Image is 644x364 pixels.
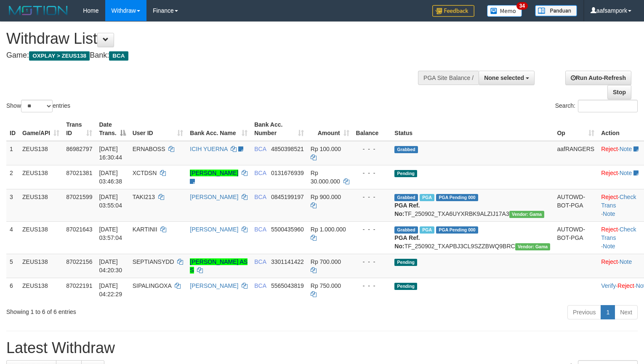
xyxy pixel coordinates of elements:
a: [PERSON_NAME] [190,170,238,176]
td: 2 [6,165,19,189]
span: [DATE] 04:22:29 [99,282,122,298]
span: ERNABOSS [133,146,165,152]
h4: Game: Bank: [6,51,421,60]
td: AUTOWD-BOT-PGA [554,189,598,221]
span: Rp 750.000 [311,282,341,289]
a: Reject [601,170,618,176]
span: Vendor URL: https://trx31.1velocity.biz [509,211,545,218]
img: MOTION_logo.png [6,4,70,17]
span: BCA [109,51,128,61]
select: Showentries [21,100,53,112]
div: Showing 1 to 6 of 6 entries [6,304,262,316]
span: Copy 5500435960 to clipboard [271,226,304,233]
span: Copy 5565043819 to clipboard [271,282,304,289]
h1: Withdraw List [6,30,421,47]
a: [PERSON_NAME] [190,226,238,233]
span: 87021643 [66,226,92,233]
th: Date Trans.: activate to sort column descending [96,117,129,141]
span: Copy 3301141422 to clipboard [271,258,304,265]
b: PGA Ref. No: [394,202,420,217]
td: ZEUS138 [19,141,63,165]
a: Stop [607,85,631,99]
a: 1 [601,305,615,319]
span: PGA Pending [436,226,478,234]
td: ZEUS138 [19,221,63,254]
th: Bank Acc. Name: activate to sort column ascending [186,117,251,141]
img: panduan.png [535,5,577,16]
td: 6 [6,278,19,302]
td: aafRANGERS [554,141,598,165]
b: PGA Ref. No: [394,234,420,250]
th: Balance [353,117,391,141]
a: [PERSON_NAME] AS S [190,258,247,274]
a: Reject [601,146,618,152]
span: BCA [254,146,266,152]
a: [PERSON_NAME] [190,282,238,289]
span: BCA [254,194,266,200]
div: - - - [356,258,388,266]
span: SEPTIANSYDD [133,258,174,265]
th: User ID: activate to sort column ascending [129,117,187,141]
td: ZEUS138 [19,254,63,278]
a: Verify [601,282,616,289]
span: None selected [484,74,524,81]
th: Amount: activate to sort column ascending [307,117,353,141]
a: Next [615,305,638,319]
td: ZEUS138 [19,189,63,221]
span: Rp 30.000.000 [311,170,340,185]
a: Check Trans [601,194,636,209]
th: Op: activate to sort column ascending [554,117,598,141]
td: 1 [6,141,19,165]
div: - - - [356,145,388,153]
span: Rp 700.000 [311,258,341,265]
a: [PERSON_NAME] [190,194,238,200]
td: 4 [6,221,19,254]
span: BCA [254,258,266,265]
td: ZEUS138 [19,278,63,302]
a: Note [620,258,632,265]
div: - - - [356,225,388,234]
span: [DATE] 16:30:44 [99,146,122,161]
span: OXPLAY > ZEUS138 [29,51,90,61]
span: [DATE] 04:20:30 [99,258,122,274]
span: PGA Pending [436,194,478,201]
span: 87022156 [66,258,92,265]
span: Marked by aafanarl [420,194,434,201]
th: ID [6,117,19,141]
div: - - - [356,169,388,177]
label: Search: [555,100,638,112]
span: SIPALINGOXA [133,282,171,289]
a: Note [603,210,615,217]
a: Reject [617,282,634,289]
span: Vendor URL: https://trx31.1velocity.biz [515,243,551,250]
span: [DATE] 03:57:04 [99,226,122,241]
span: Rp 900.000 [311,194,341,200]
span: 34 [516,2,528,10]
span: Pending [394,170,417,177]
a: Reject [601,194,618,200]
span: [DATE] 03:46:38 [99,170,122,185]
img: Button%20Memo.svg [487,5,522,17]
span: Grabbed [394,194,418,201]
span: Rp 100.000 [311,146,341,152]
span: TAKI213 [133,194,155,200]
a: Note [620,146,632,152]
h1: Latest Withdraw [6,340,638,356]
span: 87022191 [66,282,92,289]
span: Pending [394,283,417,290]
th: Game/API: activate to sort column ascending [19,117,63,141]
td: 5 [6,254,19,278]
a: Reject [601,226,618,233]
span: XCTDSN [133,170,157,176]
span: BCA [254,170,266,176]
span: Marked by aafanarl [420,226,434,234]
span: 87021599 [66,194,92,200]
span: BCA [254,282,266,289]
a: Run Auto-Refresh [565,71,631,85]
td: TF_250902_TXAPBJ3CL9SZZBWQ9BRC [391,221,554,254]
a: Reject [601,258,618,265]
img: Feedback.jpg [432,5,474,17]
a: Note [603,243,615,250]
a: Check Trans [601,226,636,241]
td: AUTOWD-BOT-PGA [554,221,598,254]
